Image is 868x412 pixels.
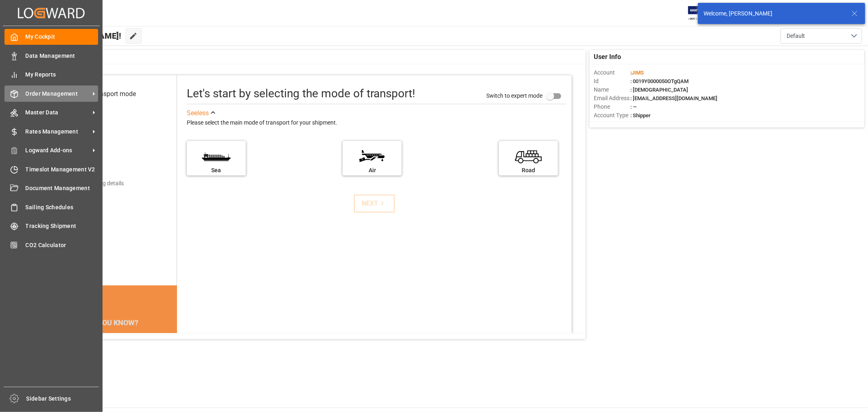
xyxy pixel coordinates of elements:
[503,166,554,175] div: Road
[688,6,716,20] img: Exertis%20JAM%20-%20Email%20Logo.jpg_1722504956.jpg
[55,331,167,380] div: The energy needed to power one large container ship across the ocean in a single day is the same ...
[4,218,98,234] a: Tracking Shipment
[630,95,717,101] span: : [EMAIL_ADDRESS][DOMAIN_NAME]
[4,180,98,196] a: Document Management
[191,166,242,175] div: Sea
[26,52,98,60] span: Data Management
[630,104,637,110] span: : —
[4,29,98,45] a: My Cockpit
[594,94,630,103] span: Email Address
[187,108,209,118] div: See less
[781,28,862,44] button: open menu
[26,184,98,193] span: Document Management
[594,85,630,94] span: Name
[26,241,98,250] span: CO2 Calculator
[630,87,688,93] span: : [DEMOGRAPHIC_DATA]
[4,199,98,215] a: Sailing Schedules
[26,90,90,98] span: Order Management
[26,394,99,403] span: Sidebar Settings
[787,32,805,40] span: Default
[630,78,689,84] span: : 0019Y0000050OTgQAM
[26,33,98,41] span: My Cockpit
[166,331,177,390] button: next slide / item
[26,222,98,230] span: Tracking Shipment
[73,89,136,99] div: Select transport mode
[347,166,398,175] div: Air
[594,103,630,111] span: Phone
[4,237,98,253] a: CO2 Calculator
[632,70,644,76] span: JIMS
[187,118,566,128] div: Please select the main mode of transport for your shipment.
[26,127,90,136] span: Rates Management
[46,314,177,331] div: DID YOU KNOW?
[486,92,542,99] span: Switch to expert mode
[34,28,121,44] span: Hello [PERSON_NAME]!
[26,203,98,212] span: Sailing Schedules
[26,165,98,174] span: Timeslot Management V2
[594,77,630,85] span: Id
[630,112,651,118] span: : Shipper
[594,68,630,77] span: Account
[362,199,387,208] div: NEXT
[4,67,98,83] a: My Reports
[630,70,644,76] span: :
[187,85,415,102] div: Let's start by selecting the mode of transport!
[594,111,630,120] span: Account Type
[26,70,98,79] span: My Reports
[594,52,621,62] span: User Info
[26,146,90,155] span: Logward Add-ons
[354,195,395,213] button: NEXT
[4,161,98,177] a: Timeslot Management V2
[704,9,844,18] div: Welcome, [PERSON_NAME]
[26,108,90,117] span: Master Data
[4,48,98,64] a: Data Management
